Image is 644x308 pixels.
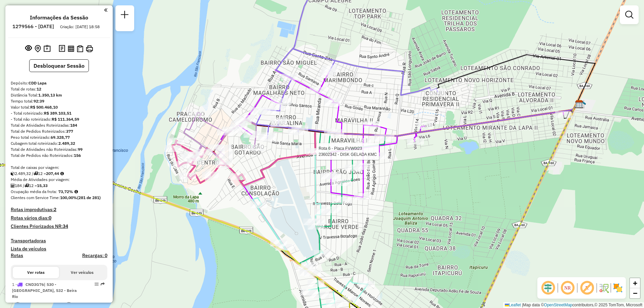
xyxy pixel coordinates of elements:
button: Visualizar relatório de Roteirização [66,44,75,53]
button: Centralizar mapa no depósito ou ponto de apoio [33,44,42,54]
div: Criação: [DATE] 18:58 [57,24,102,30]
button: Logs desbloquear sessão [57,44,66,54]
div: Total de Atividades não Roteirizadas: [11,146,107,152]
strong: R$ 500.468,10 [30,105,58,110]
strong: 99 [78,147,83,152]
strong: 207,44 [46,171,59,176]
a: Exibir filtros [623,8,636,21]
i: Total de rotas [24,184,29,188]
div: Média de Atividades por viagem: [11,177,107,183]
span: Clientes com Service Time: [11,195,60,200]
h4: Rotas vários dias: [11,215,107,221]
strong: R$ 389.103,51 [44,111,71,116]
div: Total de Atividades Roteirizadas: [11,122,107,128]
a: OpenStreetMap [544,303,573,307]
strong: 100,00% [60,195,77,200]
strong: 34 [63,223,68,229]
a: Zoom out [630,288,640,298]
h4: Lista de veículos [11,246,107,252]
span: Ocupação média da frota: [11,189,57,194]
div: Peso total roteirizado: [11,134,107,140]
div: Total de Pedidos não Roteirizados: [11,152,107,159]
strong: 15,33 [37,183,48,188]
strong: 2.489,32 [58,141,75,146]
img: Fluxo de ruas [598,283,609,293]
div: Depósito: [11,80,107,86]
strong: 156 [74,153,81,158]
i: Distância Total [16,302,20,306]
h4: Informações da Sessão [30,14,88,21]
div: - Total não roteirizado: [11,116,107,122]
strong: 377 [66,129,73,134]
a: Leaflet [505,303,521,307]
em: Média calculada utilizando a maior ocupação (%Peso ou %Cubagem) de cada rota da sessão. Rotas cro... [74,190,78,194]
button: Painel de Sugestão [42,44,52,54]
em: Opções [95,282,99,286]
img: Exibir/Ocultar setores [612,283,623,293]
div: Total de rotas: [11,86,107,92]
button: Exibir sessão original [24,43,33,54]
td: 49,83% [73,301,105,308]
strong: (281 de 281) [77,195,101,200]
i: Meta Caixas/viagem: 206,52 Diferença: 0,92 [60,172,64,176]
a: Rotas [11,253,23,258]
span: 1 - [12,282,77,299]
td: 282,15 KM [22,301,66,308]
h4: Transportadoras [11,238,107,244]
h6: 1279566 - [DATE] [12,23,54,29]
div: Distância Total: [11,92,107,98]
strong: R$ 111.364,59 [52,117,79,122]
button: Desbloquear Sessão [29,59,89,72]
strong: 69.328,77 [51,135,70,140]
a: Nova sessão e pesquisa [118,8,131,23]
div: Valor total: [11,104,107,110]
span: + [633,279,637,287]
em: Rota exportada [101,282,105,286]
div: Total de Pedidos Roteirizados: [11,128,107,134]
strong: 2 [54,206,56,212]
span: | 530 - [GEOGRAPHIC_DATA], 532 - Beira Rio [12,282,77,299]
h4: Clientes Priorizados NR: [11,224,107,229]
h4: Rotas improdutivas: [11,207,107,212]
div: Atividade não roteirizada - DISK GELADA KMC [311,148,327,155]
span: Exibir rótulo [579,280,595,296]
h4: Recargas: 0 [82,253,107,258]
i: Total de rotas [34,172,38,176]
div: Cubagem total roteirizado: [11,140,107,146]
i: Cubagem total roteirizado [11,172,15,176]
strong: 0 [49,215,51,221]
span: − [633,289,637,297]
span: | [522,303,523,307]
strong: CDD Lapa [29,80,47,85]
i: % de utilização do peso [66,302,71,306]
span: Ocultar deslocamento [540,280,556,296]
strong: 92:39 [34,99,44,104]
div: 184 / 12 = [11,183,107,189]
span: CND3G76 [25,282,44,287]
div: 2.489,32 / 12 = [11,171,107,177]
button: Ver veículos [59,267,105,278]
strong: 1.350,13 km [38,93,62,98]
div: - Total roteirizado: [11,110,107,116]
div: Map data © contributors,© 2025 TomTom, Microsoft [503,302,644,308]
a: Clique aqui para minimizar o painel [104,6,107,14]
a: Zoom in [630,278,640,288]
button: Ver rotas [13,267,59,278]
div: Total de caixas por viagem: [11,165,107,171]
strong: 12 [37,86,41,91]
button: Visualizar Romaneio [75,44,85,54]
img: CDD Lapa [575,100,584,109]
div: Tempo total: [11,98,107,104]
strong: 184 [70,123,77,128]
i: Total de Atividades [11,184,15,188]
strong: 73,72% [58,189,73,194]
span: Ocultar NR [559,280,576,296]
button: Imprimir Rotas [85,44,94,54]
